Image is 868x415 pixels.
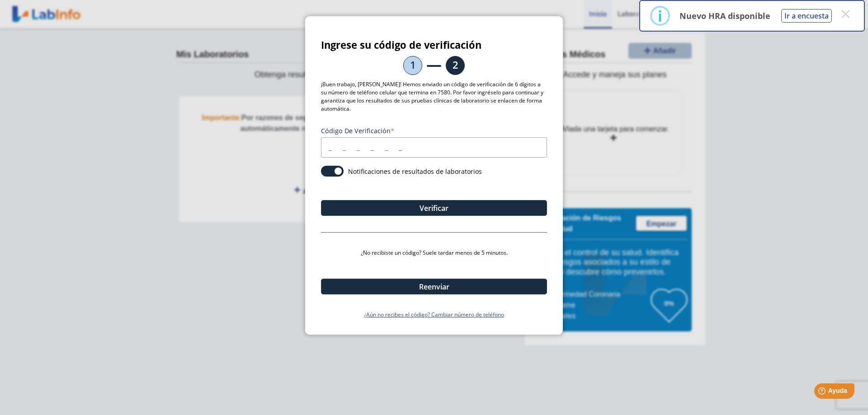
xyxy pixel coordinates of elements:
button: Close this dialog [837,6,854,22]
h3: Ingrese su código de verificación [321,39,547,51]
p: Nuevo HRA disponible [679,10,770,21]
p: ¡Buen trabajo, [PERSON_NAME]! Hemos enviado un código de verificación de 6 dígitos a su número de... [321,80,547,113]
label: Notificaciones de resultados de laboratorios [348,167,482,176]
a: ¿Aún no recibes el código? Cambiar número de teléfono [321,311,547,319]
li: 2 [446,56,465,75]
p: ¿No recibiste un código? Suele tardar menos de 5 minutos. [321,249,547,257]
iframe: Help widget launcher [788,380,858,405]
button: Ir a encuesta [781,9,832,23]
label: Código de verificación [321,126,547,135]
div: i [658,8,662,24]
li: 1 [403,56,422,75]
button: Reenviar [321,279,547,294]
button: Verificar [321,200,547,216]
input: _ _ _ _ _ _ [321,137,547,158]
